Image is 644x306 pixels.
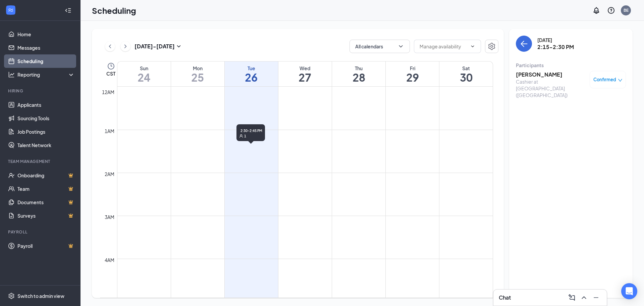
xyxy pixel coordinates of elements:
[65,7,71,14] svg: Collapse
[591,292,601,303] button: Minimize
[175,42,183,50] svg: SmallChevronDown
[107,42,113,50] svg: ChevronLeft
[592,6,600,14] svg: Notifications
[8,71,15,78] svg: Analysis
[516,71,586,78] h3: [PERSON_NAME]
[17,182,75,195] a: TeamCrown
[7,7,14,13] svg: WorkstreamLogo
[244,134,246,138] span: 1
[105,41,115,51] button: ChevronLeft
[567,292,577,303] button: ComposeMessage
[592,294,600,302] svg: Minimize
[103,213,116,221] div: 3am
[386,72,439,83] h1: 29
[17,28,75,41] a: Home
[537,37,574,43] div: [DATE]
[17,138,75,152] a: Talent Network
[420,43,467,50] input: Manage availability
[17,209,75,222] a: SurveysCrown
[568,294,576,302] svg: ComposeMessage
[618,78,623,83] span: down
[621,283,637,299] div: Open Intercom Messenger
[485,40,498,53] button: Settings
[239,134,243,138] svg: User
[117,65,171,72] div: Sun
[278,72,332,83] h1: 27
[17,71,75,78] div: Reporting
[122,42,129,50] svg: ChevronRight
[8,229,73,235] div: Payroll
[624,7,629,13] div: BE
[17,41,75,54] a: Messages
[120,41,130,51] button: ChevronRight
[107,62,115,70] svg: Clock
[17,195,75,209] a: DocumentsCrown
[516,78,586,98] div: Cashier at [GEOGRAPHIC_DATA] ([GEOGRAPHIC_DATA])
[516,62,626,69] div: Participants
[386,65,439,72] div: Fri
[239,127,262,134] span: 2:30-2:45 PM
[17,293,64,299] div: Switch to admin view
[17,112,75,125] a: Sourcing Tools
[470,44,475,49] svg: ChevronDown
[225,61,278,86] a: August 26, 2025
[607,6,615,14] svg: QuestionInfo
[516,36,532,52] button: back-button
[332,61,385,86] a: August 28, 2025
[397,43,404,50] svg: ChevronDown
[520,40,528,48] svg: ArrowLeft
[499,294,511,301] h3: Chat
[171,72,224,83] h1: 25
[135,43,175,50] h3: [DATE] - [DATE]
[8,159,73,164] div: Team Management
[488,42,496,50] svg: Settings
[171,65,224,72] div: Mon
[106,70,115,77] span: CST
[439,65,493,72] div: Sat
[117,61,171,86] a: August 24, 2025
[332,72,385,83] h1: 28
[439,72,493,83] h1: 30
[17,125,75,138] a: Job Postings
[593,76,616,83] span: Confirmed
[92,5,136,16] h1: Scheduling
[537,43,574,51] h3: 2:15-2:30 PM
[101,88,116,96] div: 12am
[332,65,385,72] div: Thu
[580,294,588,302] svg: ChevronUp
[17,98,75,112] a: Applicants
[103,127,116,135] div: 1am
[278,61,332,86] a: August 27, 2025
[171,61,224,86] a: August 25, 2025
[225,72,278,83] h1: 26
[117,72,171,83] h1: 24
[103,256,116,264] div: 4am
[17,169,75,182] a: OnboardingCrown
[225,65,278,72] div: Tue
[350,40,410,53] button: All calendarsChevronDown
[17,239,75,253] a: PayrollCrown
[386,61,439,86] a: August 29, 2025
[103,170,116,178] div: 2am
[8,88,73,94] div: Hiring
[278,65,332,72] div: Wed
[17,54,75,68] a: Scheduling
[439,61,493,86] a: August 30, 2025
[579,292,589,303] button: ChevronUp
[8,293,15,299] svg: Settings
